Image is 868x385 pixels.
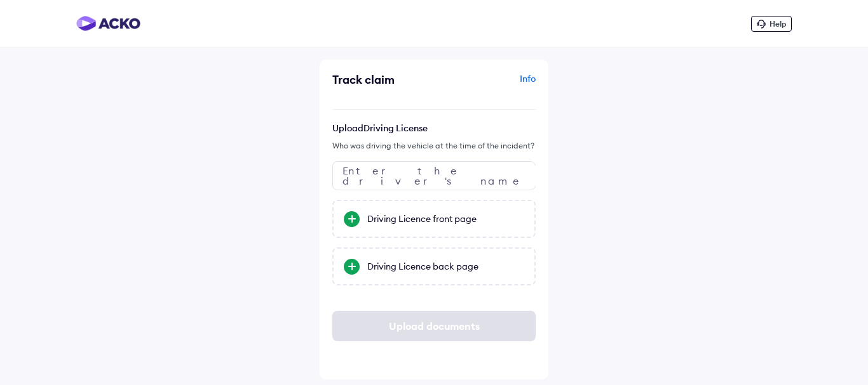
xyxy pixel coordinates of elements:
[367,212,524,225] div: Driving Licence front page
[76,16,140,31] img: horizontal-gradient.png
[437,72,536,96] div: Info
[332,140,536,152] div: Who was driving the vehicle at the time of the incident?
[332,122,536,134] p: Upload Driving License
[332,72,431,87] div: Track claim
[770,19,786,29] span: Help
[367,260,524,273] div: Driving Licence back page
